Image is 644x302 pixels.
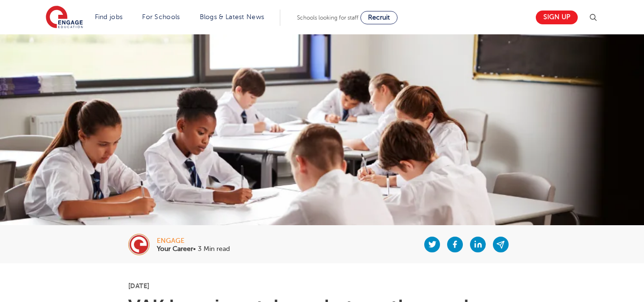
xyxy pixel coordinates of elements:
a: Find jobs [95,13,123,21]
img: Engage Education [46,6,83,30]
a: Recruit [360,11,398,24]
b: Your Career [157,245,193,252]
span: Recruit [368,14,390,21]
span: Schools looking for staff [297,14,358,21]
a: Blogs & Latest News [200,13,265,21]
a: For Schools [142,13,180,21]
div: engage [157,238,230,244]
a: Sign up [536,10,578,24]
p: [DATE] [128,282,516,289]
p: • 3 Min read [157,246,230,252]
